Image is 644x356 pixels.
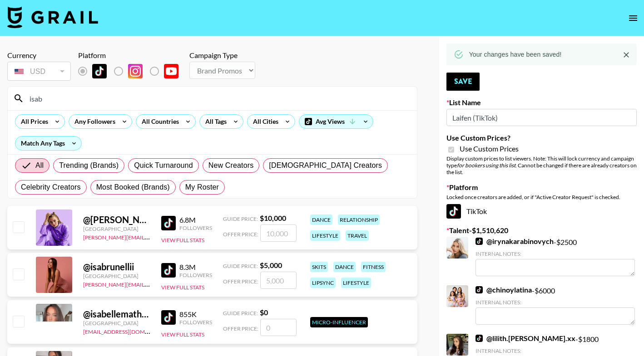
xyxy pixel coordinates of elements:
[260,308,268,317] strong: $ 0
[223,325,258,332] span: Offer Price:
[179,215,212,224] div: 6.8M
[96,182,170,193] span: Most Booked (Brands)
[83,214,150,225] div: @ [PERSON_NAME].afro
[260,319,297,336] input: 0
[69,115,117,128] div: Any Followers
[476,285,635,325] div: - $ 6000
[223,278,258,285] span: Offer Price:
[446,155,637,176] div: Display custom prices to list viewers. Note: This will lock currency and campaign type . Cannot b...
[310,278,336,288] div: lipsync
[136,115,181,128] div: All Countries
[333,262,356,272] div: dance
[83,261,150,273] div: @ isabrunellii
[189,51,255,60] div: Campaign Type
[260,224,297,242] input: 10,000
[269,160,382,171] span: [DEMOGRAPHIC_DATA] Creators
[346,230,369,241] div: travel
[476,238,483,245] img: TikTok
[260,272,297,289] input: 5,000
[92,64,107,78] img: TikTok
[341,278,371,288] div: lifestyle
[83,308,150,320] div: @ isabellemathers
[476,334,575,343] a: @lilith.[PERSON_NAME].xx
[128,64,143,78] img: Instagram
[161,237,204,244] button: View Full Stats
[476,285,532,294] a: @chinoylatina
[446,183,637,192] label: Platform
[161,263,176,278] img: TikTok
[469,46,562,63] div: Your changes have been saved!
[179,310,212,319] div: 855K
[21,182,81,193] span: Celebrity Creators
[460,144,519,153] span: Use Custom Prices
[161,310,176,325] img: TikTok
[248,115,280,128] div: All Cities
[78,62,186,81] div: List locked to TikTok.
[15,137,81,150] div: Match Any Tags
[310,215,332,225] div: dance
[624,9,642,27] button: open drawer
[446,226,637,235] label: Talent - $ 1,510,620
[83,225,150,232] div: [GEOGRAPHIC_DATA]
[446,98,637,107] label: List Name
[260,261,282,269] strong: $ 5,000
[35,160,44,171] span: All
[179,224,212,231] div: Followers
[446,133,637,142] label: Use Custom Prices?
[223,310,258,317] span: Guide Price:
[134,160,193,171] span: Quick Turnaround
[9,63,69,79] div: USD
[83,327,174,335] a: [EMAIL_ADDRESS][DOMAIN_NAME]
[361,262,386,272] div: fitness
[476,347,635,354] div: Internal Notes:
[476,335,483,342] img: TikTok
[200,115,228,128] div: All Tags
[476,250,635,257] div: Internal Notes:
[24,91,411,106] input: Search by User Name
[59,160,119,171] span: Trending (Brands)
[161,216,176,230] img: TikTok
[457,162,515,169] em: for bookers using this list
[161,284,204,291] button: View Full Stats
[310,317,368,327] div: Micro-Influencer
[185,182,219,193] span: My Roster
[164,64,178,78] img: YouTube
[476,299,635,306] div: Internal Notes:
[83,320,150,327] div: [GEOGRAPHIC_DATA]
[446,73,480,91] button: Save
[15,115,50,128] div: All Prices
[83,232,218,241] a: [PERSON_NAME][EMAIL_ADDRESS][DOMAIN_NAME]
[223,263,258,269] span: Guide Price:
[7,60,71,83] div: Currency is locked to USD
[338,215,380,225] div: relationship
[476,237,554,246] a: @irynakarabinovych
[260,214,286,222] strong: $ 10,000
[310,230,340,241] div: lifestyle
[223,215,258,222] span: Guide Price:
[446,204,637,219] div: TikTok
[446,204,461,219] img: TikTok
[208,160,254,171] span: New Creators
[179,319,212,326] div: Followers
[83,273,150,279] div: [GEOGRAPHIC_DATA]
[7,6,98,28] img: Grail Talent
[179,272,212,278] div: Followers
[310,262,328,272] div: skits
[179,263,212,272] div: 8.3M
[476,286,483,293] img: TikTok
[161,331,204,338] button: View Full Stats
[619,48,633,62] button: Close
[83,279,218,288] a: [PERSON_NAME][EMAIL_ADDRESS][DOMAIN_NAME]
[446,194,637,200] div: Locked once creators are added, or if "Active Creator Request" is checked.
[476,237,635,276] div: - $ 2500
[7,51,71,60] div: Currency
[78,51,186,60] div: Platform
[223,231,258,238] span: Offer Price:
[299,115,373,128] div: Avg Views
